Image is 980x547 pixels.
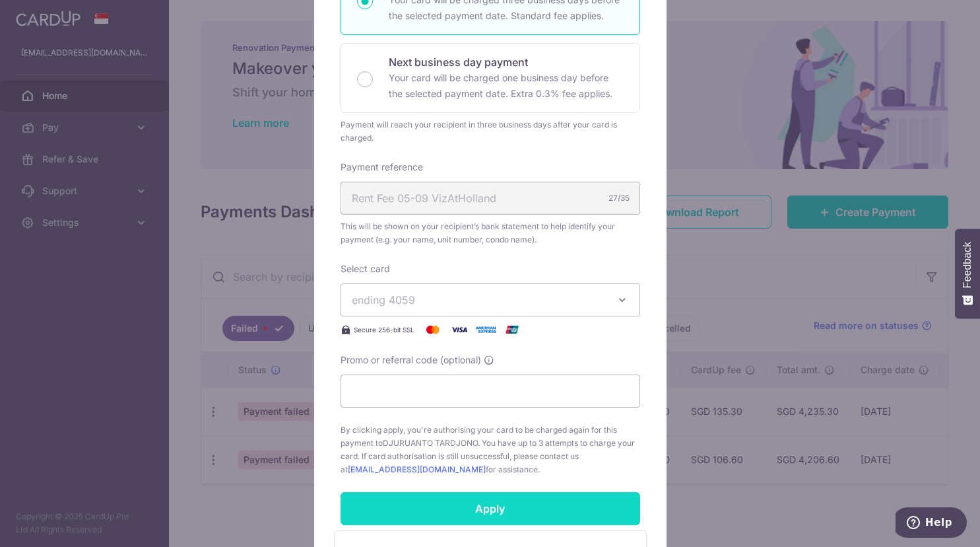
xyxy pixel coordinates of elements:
[389,70,624,102] p: Your card will be charged one business day before the selected payment date. Extra 0.3% fee applies.
[499,322,525,338] img: UnionPay
[341,423,640,476] span: By clicking apply, you're authorising your card to be charged again for this payment to . You hav...
[354,324,414,335] span: Secure 256-bit SSL
[955,229,980,318] button: Feedback - Show survey
[389,54,624,70] p: Next business day payment
[341,262,390,275] label: Select card
[446,322,473,338] img: Visa
[420,322,446,338] img: Mastercard
[896,507,967,540] iframe: Opens a widget where you can find more information
[348,464,486,474] a: [EMAIL_ADDRESS][DOMAIN_NAME]
[341,220,640,246] span: This will be shown on your recipient’s bank statement to help identify your payment (e.g. your na...
[383,438,478,448] span: DJURUANTO TARDJONO
[962,242,973,288] span: Feedback
[352,293,415,307] span: ending 4059
[341,492,640,525] input: Apply
[341,283,640,316] button: ending 4059
[473,322,499,338] img: American Express
[608,192,630,205] div: 27/35
[341,161,423,174] label: Payment reference
[341,353,481,367] span: Promo or referral code (optional)
[341,118,640,145] div: Payment will reach your recipient in three business days after your card is charged.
